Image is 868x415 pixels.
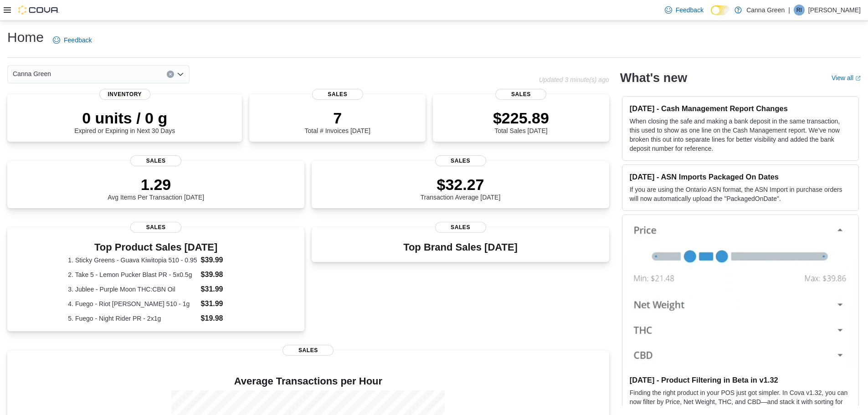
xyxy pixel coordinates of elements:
[13,68,51,79] span: Canna Green
[855,76,861,81] svg: External link
[130,155,181,166] span: Sales
[630,117,851,153] p: When closing the safe and making a bank deposit in the same transaction, this used to show as one...
[99,89,150,100] span: Inventory
[177,71,184,78] button: Open list of options
[74,109,175,127] p: 0 units / 0 g
[49,31,95,49] a: Feedback
[18,5,59,15] img: Cova
[495,89,546,100] span: Sales
[68,270,197,279] dt: 2. Take 5 - Lemon Pucker Blast PR - 5x0.5g
[201,298,244,309] dd: $31.99
[788,5,790,15] p: |
[539,76,609,83] p: Updated 3 minute(s) ago
[74,109,175,134] div: Expired or Expiring in Next 30 Days
[68,285,197,294] dt: 3. Jublee - Purple Moon THC:CBN Oil
[312,89,363,100] span: Sales
[15,376,602,387] h4: Average Transactions per Hour
[7,28,44,46] h1: Home
[746,5,785,15] p: Canna Green
[832,74,861,82] a: View allExternal link
[630,172,851,181] h3: [DATE] - ASN Imports Packaged On Dates
[68,314,197,323] dt: 5. Fuego - Night Rider PR - 2x1g
[435,155,486,166] span: Sales
[167,71,174,78] button: Clear input
[794,5,805,15] div: Raven Irwin
[620,71,687,85] h2: What's new
[201,313,244,324] dd: $19.98
[630,185,851,203] p: If you are using the Ontario ASN format, the ASN Import in purchase orders will now automatically...
[64,36,92,45] span: Feedback
[68,299,197,308] dt: 4. Fuego - Riot [PERSON_NAME] 510 - 1g
[796,5,802,15] span: RI
[676,5,704,15] span: Feedback
[711,15,711,15] span: Dark Mode
[711,5,730,15] input: Dark Mode
[108,175,204,194] p: 1.29
[630,104,851,113] h3: [DATE] - Cash Management Report Changes
[201,269,244,280] dd: $39.98
[201,255,244,266] dd: $39.99
[282,345,334,356] span: Sales
[68,242,244,253] h3: Top Product Sales [DATE]
[108,175,204,201] div: Avg Items Per Transaction [DATE]
[421,175,501,201] div: Transaction Average [DATE]
[661,1,707,19] a: Feedback
[130,222,181,233] span: Sales
[201,284,244,295] dd: $31.99
[493,109,549,127] p: $225.89
[305,109,370,127] p: 7
[68,256,197,265] dt: 1. Sticky Greens - Guava Kiwitopia 510 - 0.95
[421,175,501,194] p: $32.27
[403,242,518,253] h3: Top Brand Sales [DATE]
[808,5,861,15] p: [PERSON_NAME]
[305,109,370,134] div: Total # Invoices [DATE]
[493,109,549,134] div: Total Sales [DATE]
[435,222,486,233] span: Sales
[630,375,851,384] h3: [DATE] - Product Filtering in Beta in v1.32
